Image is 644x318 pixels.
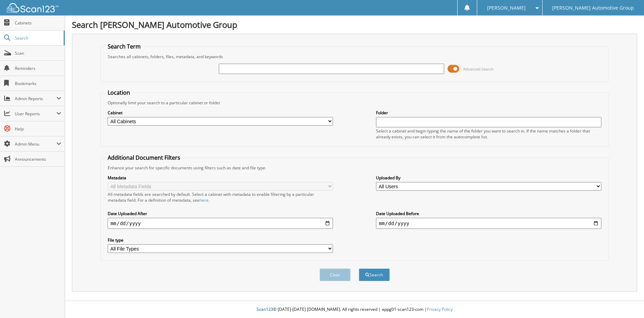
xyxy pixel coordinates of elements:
[15,156,61,162] span: Announcements
[15,141,56,147] span: Admin Menu
[108,211,333,216] label: Date Uploaded After
[376,128,601,140] div: Select a cabinet and begin typing the name of the folder you want to search in. If the name match...
[108,110,333,116] label: Cabinet
[376,211,601,216] label: Date Uploaded Before
[108,175,333,181] label: Metadata
[376,175,601,181] label: Uploaded By
[7,3,58,12] img: scan123-logo-white.svg
[200,197,208,203] a: here
[104,165,605,171] div: Enhance your search for specific documents using filters such as date and file type.
[72,19,637,30] h1: Search [PERSON_NAME] Automotive Group
[15,111,56,117] span: User Reports
[463,66,494,72] span: Advanced Search
[15,35,60,41] span: Search
[104,43,144,50] legend: Search Term
[108,237,333,243] label: File type
[15,126,61,132] span: Help
[104,89,133,96] legend: Location
[376,218,601,229] input: end
[104,100,605,106] div: Optionally limit your search to a particular cabinet or folder
[487,6,526,10] span: [PERSON_NAME]
[108,218,333,229] input: start
[320,268,351,281] button: Clear
[257,306,273,312] span: Scan123
[15,20,61,26] span: Cabinets
[104,154,184,161] legend: Additional Document Filters
[108,191,333,203] div: All metadata fields are searched by default. Select a cabinet with metadata to enable filtering b...
[376,110,601,116] label: Folder
[15,81,61,86] span: Bookmarks
[15,50,61,56] span: Scan
[65,301,644,318] div: © [DATE]-[DATE] [DOMAIN_NAME]. All rights reserved | appg01-scan123-com |
[359,268,390,281] button: Search
[427,306,453,312] a: Privacy Policy
[104,54,605,60] div: Searches all cabinets, folders, files, metadata, and keywords
[15,65,61,71] span: Reminders
[15,96,56,102] span: Admin Reports
[552,6,634,10] span: [PERSON_NAME] Automotive Group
